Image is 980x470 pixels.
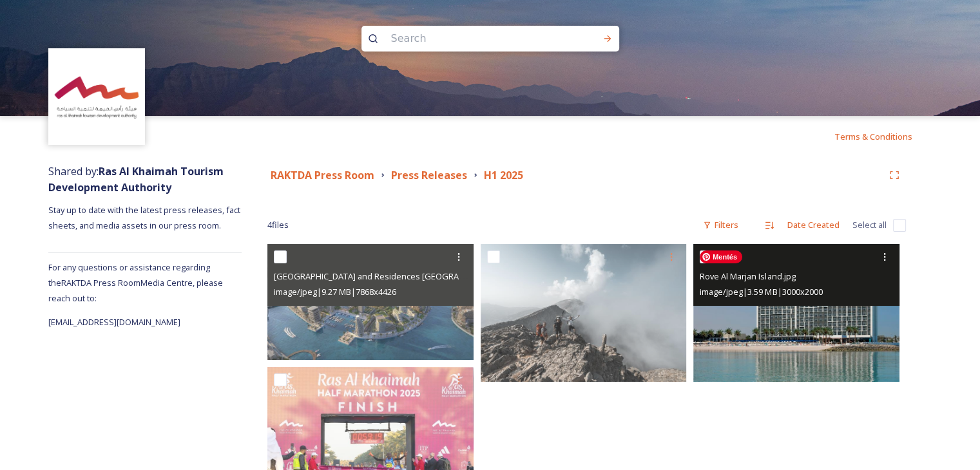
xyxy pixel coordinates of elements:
span: [EMAIL_ADDRESS][DOMAIN_NAME] [48,316,180,328]
span: 4 file s [267,219,289,231]
strong: Ras Al Khaimah Tourism Development Authority [48,164,224,194]
span: Stay up to date with the latest press releases, fact sheets, and media assets in our press room. [48,204,242,231]
div: Date Created [781,212,846,238]
span: Rove Al Marjan Island.jpg [700,270,795,282]
span: [GEOGRAPHIC_DATA] and Residences [GEOGRAPHIC_DATA]jpg [274,270,515,282]
span: image/jpeg | 9.27 MB | 7868 x 4426 [274,286,396,297]
img: Logo_RAKTDA_RGB-01.png [50,50,144,144]
strong: H1 2025 [484,168,523,182]
span: Terms & Conditions [834,131,912,142]
span: Mentés [700,250,742,263]
img: Rove Al Marjan Island.jpg [693,244,899,381]
a: Terms & Conditions [834,129,932,144]
span: image/jpeg | 3.59 MB | 3000 x 2000 [700,286,822,297]
span: Shared by: [48,164,224,194]
img: Highlander 2021.jpg [481,244,687,381]
input: Search [385,24,561,53]
div: Filters [697,212,745,238]
span: For any questions or assistance regarding the RAKTDA Press Room Media Centre, please reach out to: [48,261,223,304]
span: Select all [852,219,887,231]
strong: Press Releases [391,168,467,182]
strong: RAKTDA Press Room [271,168,374,182]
